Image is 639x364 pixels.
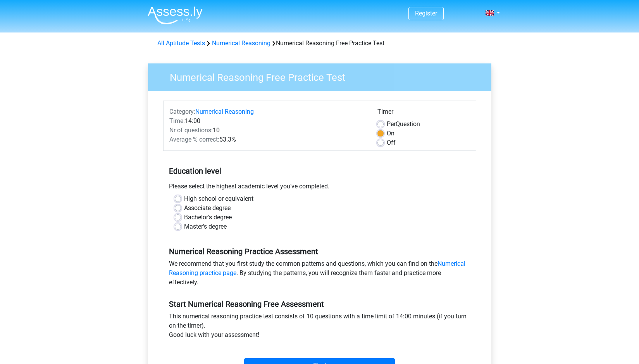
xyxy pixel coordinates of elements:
h5: Start Numerical Reasoning Free Assessment [169,299,470,309]
a: All Aptitude Tests [157,39,205,47]
div: Please select the highest academic level you’ve completed. [163,182,476,194]
label: On [387,129,394,138]
label: Off [387,138,396,147]
div: Timer [377,107,470,120]
span: Average % correct: [169,136,219,143]
div: 53.3% [164,135,372,144]
span: Time: [169,117,185,125]
div: We recommend that you first study the common patterns and questions, which you can find on the . ... [163,259,476,290]
h3: Numerical Reasoning Free Practice Test [160,68,486,84]
div: This numerical reasoning practice test consists of 10 questions with a time limit of 14:00 minute... [163,312,476,343]
div: 14:00 [164,116,372,126]
label: Master's degree [184,222,227,231]
a: Numerical Reasoning [212,39,270,47]
a: Register [415,10,437,17]
div: Numerical Reasoning Free Practice Test [154,39,485,48]
span: Nr of questions: [169,126,213,134]
span: Category: [169,108,195,115]
label: High school or equivalent [184,194,253,203]
label: Bachelor's degree [184,213,232,222]
label: Question [387,120,420,129]
label: Associate degree [184,203,231,213]
h5: Education level [169,163,470,179]
h5: Numerical Reasoning Practice Assessment [169,247,470,256]
div: 10 [164,126,372,135]
img: Assessly [148,6,203,24]
a: Numerical Reasoning [195,108,254,115]
span: Per [387,120,396,128]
